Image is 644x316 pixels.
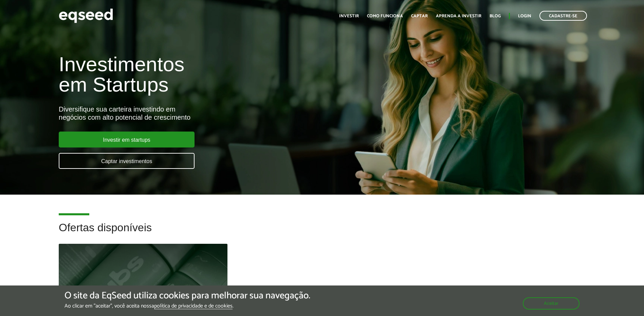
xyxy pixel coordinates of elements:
[65,291,310,301] h5: O site da EqSeed utiliza cookies para melhorar sua navegação.
[59,7,113,25] img: EqSeed
[367,14,403,18] a: Como funciona
[59,132,195,147] a: Investir em startups
[339,14,359,18] a: Investir
[411,14,428,18] a: Captar
[65,303,310,309] p: Ao clicar em "aceitar", você aceita nossa .
[523,297,579,310] button: Aceitar
[59,153,195,169] a: Captar investimentos
[154,303,233,309] a: política de privacidade e de cookies
[539,11,587,21] a: Cadastre-se
[436,14,481,18] a: Aprenda a investir
[59,105,371,121] div: Diversifique sua carteira investindo em negócios com alto potencial de crescimento
[59,222,585,244] h2: Ofertas disponíveis
[59,54,371,95] h1: Investimentos em Startups
[518,14,531,18] a: Login
[490,14,501,18] a: Blog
